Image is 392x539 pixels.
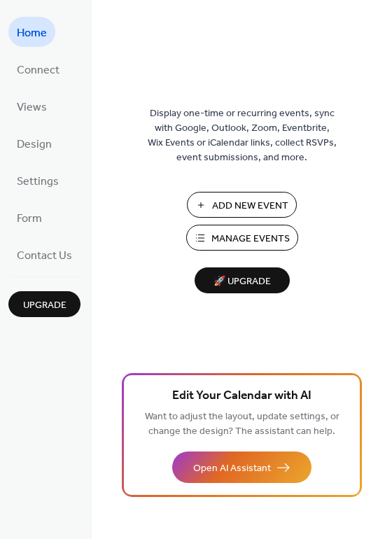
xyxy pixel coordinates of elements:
[8,291,80,317] button: Upgrade
[8,91,55,121] a: Views
[172,386,311,406] span: Edit Your Calendar with AI
[8,239,80,269] a: Contact Us
[8,165,67,195] a: Settings
[17,171,59,192] span: Settings
[148,106,337,165] span: Display one-time or recurring events, sync with Google, Outlook, Zoom, Eventbrite, Wix Events or ...
[212,199,288,213] span: Add New Event
[193,461,271,476] span: Open AI Assistant
[23,298,66,313] span: Upgrade
[172,451,311,483] button: Open AI Assistant
[203,272,281,291] span: 🚀 Upgrade
[8,17,55,47] a: Home
[17,134,52,155] span: Design
[8,54,68,84] a: Connect
[195,267,290,293] button: 🚀 Upgrade
[211,232,290,246] span: Manage Events
[17,22,47,44] span: Home
[17,59,59,81] span: Connect
[17,245,72,267] span: Contact Us
[187,192,297,218] button: Add New Event
[8,128,60,158] a: Design
[186,225,298,251] button: Manage Events
[145,407,339,441] span: Want to adjust the layout, update settings, or change the design? The assistant can help.
[17,97,47,118] span: Views
[8,202,50,232] a: Form
[17,208,42,230] span: Form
